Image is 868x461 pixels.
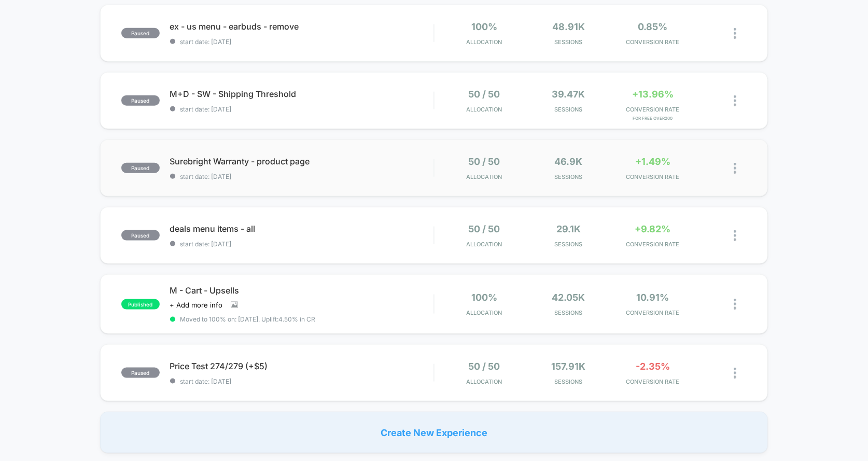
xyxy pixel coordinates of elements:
span: 29.1k [556,223,581,234]
span: + Add more info [170,301,223,309]
span: start date: [DATE] [170,378,434,385]
span: Allocation [466,378,502,385]
span: Sessions [529,106,608,113]
span: start date: [DATE] [170,240,434,248]
span: 100% [471,21,497,32]
span: paused [121,230,160,241]
span: M+D - SW - Shipping Threshold [170,89,434,99]
span: paused [121,163,160,173]
span: Allocation [466,241,502,248]
span: Allocation [466,38,502,46]
span: 48.91k [552,21,585,32]
span: paused [121,28,160,38]
span: -2.35% [636,361,670,372]
span: M - Cart - Upsells [170,285,434,296]
span: Sessions [529,173,608,180]
span: CONVERSION RATE [613,378,693,385]
span: deals menu items - all [170,223,434,234]
span: Allocation [466,106,502,113]
span: +13.96% [632,89,674,100]
span: paused [121,95,160,106]
span: paused [121,368,160,378]
span: 50 / 50 [468,223,500,234]
span: ex - us menu - earbuds - remove [170,21,434,32]
span: 46.9k [554,156,582,167]
span: published [121,299,160,310]
span: for free over200 [613,116,693,121]
span: Sessions [529,378,608,385]
span: 100% [471,292,497,303]
div: Create New Experience [100,412,768,453]
span: Sessions [529,241,608,248]
span: Price Test 274/279 (+$5) [170,361,434,371]
span: Sessions [529,38,608,46]
span: 50 / 50 [468,156,500,167]
img: close [734,299,736,310]
span: 157.91k [551,361,585,372]
span: Sessions [529,309,608,316]
img: close [734,95,736,106]
span: CONVERSION RATE [613,309,693,316]
span: CONVERSION RATE [613,38,693,46]
span: start date: [DATE] [170,38,434,46]
span: 0.85% [638,21,667,32]
img: close [734,230,736,241]
span: 50 / 50 [468,89,500,100]
span: Allocation [466,173,502,180]
span: 42.05k [552,292,585,303]
span: start date: [DATE] [170,105,434,113]
img: close [734,163,736,174]
img: close [734,28,736,39]
span: +1.49% [635,156,670,167]
span: CONVERSION RATE [613,173,693,180]
span: 50 / 50 [468,361,500,372]
span: 10.91% [636,292,669,303]
span: start date: [DATE] [170,173,434,180]
span: CONVERSION RATE [613,106,693,113]
span: Allocation [466,309,502,316]
span: +9.82% [635,223,670,234]
img: close [734,368,736,379]
span: Surebright Warranty - product page [170,156,434,166]
span: Moved to 100% on: [DATE] . Uplift: 4.50% in CR [180,315,316,323]
span: CONVERSION RATE [613,241,693,248]
span: 39.47k [552,89,585,100]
